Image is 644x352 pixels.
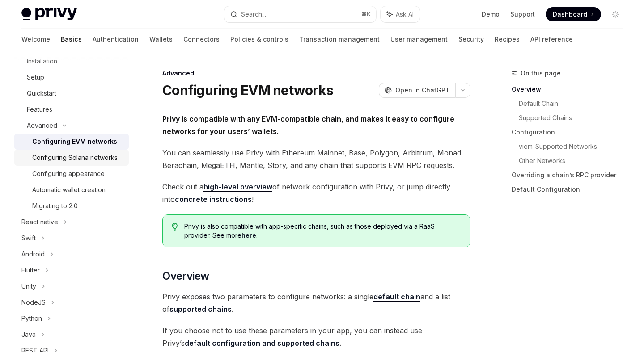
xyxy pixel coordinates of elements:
[175,195,252,204] a: concrete instructions
[21,29,50,50] a: Welcome
[381,6,420,22] button: Ask AI
[27,120,57,131] div: Advanced
[21,329,36,340] div: Java
[14,150,129,166] a: Configuring Solana networks
[512,168,630,182] a: Overriding a chain’s RPC provider
[299,29,380,50] a: Transaction management
[519,154,630,168] a: Other Networks
[14,134,129,150] a: Configuring EVM networks
[21,313,42,324] div: Python
[185,339,339,348] a: default configuration and supported chains
[373,292,420,301] strong: default chain
[521,68,561,79] span: On this page
[14,69,129,85] a: Setup
[61,29,82,50] a: Basics
[93,29,139,50] a: Authentication
[396,10,414,19] span: Ask AI
[14,198,129,214] a: Migrating to 2.0
[224,6,376,22] button: Search...⌘K
[21,8,77,21] img: light logo
[21,281,36,292] div: Unity
[183,29,220,50] a: Connectors
[184,222,461,240] span: Privy is also compatible with app-specific chains, such as those deployed via a RaaS provider. Se...
[361,11,371,18] span: ⌘ K
[14,182,129,198] a: Automatic wallet creation
[519,139,630,154] a: viem-Supported Networks
[172,223,178,231] svg: Tip
[162,114,454,136] strong: Privy is compatible with any EVM-compatible chain, and makes it easy to configure networks for yo...
[162,290,470,315] span: Privy exposes two parameters to configure networks: a single and a list of .
[149,29,173,50] a: Wallets
[21,233,36,243] div: Swift
[373,292,420,302] a: default chain
[32,152,118,163] div: Configuring Solana networks
[553,10,587,19] span: Dashboard
[512,125,630,139] a: Configuration
[519,111,630,125] a: Supported Chains
[162,269,209,283] span: Overview
[169,305,232,314] a: supported chains
[230,29,288,50] a: Policies & controls
[162,324,470,349] span: If you choose not to use these parameters in your app, you can instead use Privy’s .
[458,29,484,50] a: Security
[510,10,535,19] a: Support
[379,83,455,98] button: Open in ChatGPT
[162,82,333,98] h1: Configuring EVM networks
[27,104,52,115] div: Features
[519,96,630,111] a: Default Chain
[512,182,630,197] a: Default Configuration
[14,166,129,182] a: Configuring appearance
[32,201,78,211] div: Migrating to 2.0
[21,249,45,260] div: Android
[608,7,623,21] button: Toggle dark mode
[21,217,58,227] div: React native
[162,180,470,205] span: Check out a of network configuration with Privy, or jump directly into !
[27,88,56,99] div: Quickstart
[241,231,256,239] a: here
[32,136,117,147] div: Configuring EVM networks
[512,82,630,96] a: Overview
[21,297,46,308] div: NodeJS
[530,29,573,50] a: API reference
[482,10,500,19] a: Demo
[14,85,129,101] a: Quickstart
[546,7,601,21] a: Dashboard
[21,265,40,276] div: Flutter
[27,72,44,83] div: Setup
[390,29,448,50] a: User management
[169,305,232,314] strong: supported chains
[32,168,105,179] div: Configuring appearance
[32,184,106,195] div: Automatic wallet creation
[14,101,129,117] a: Features
[395,86,450,95] span: Open in ChatGPT
[162,147,470,172] span: You can seamlessly use Privy with Ethereum Mainnet, Base, Polygon, Arbitrum, Monad, Berachain, Me...
[203,182,272,192] a: high-level overview
[241,9,266,20] div: Search...
[162,69,470,78] div: Advanced
[495,29,520,50] a: Recipes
